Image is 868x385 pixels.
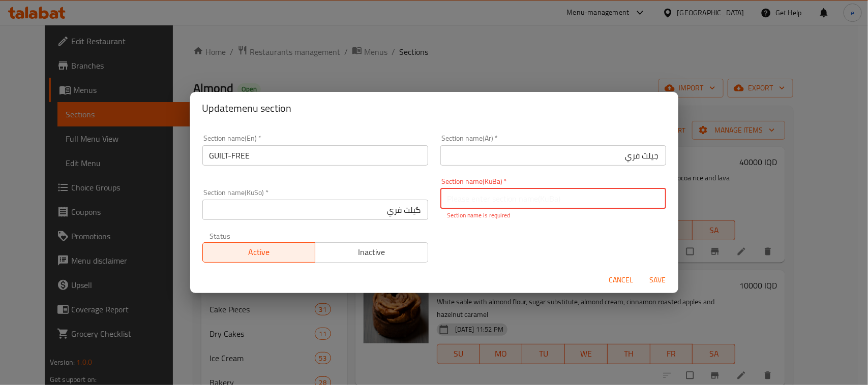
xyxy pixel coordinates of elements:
[202,242,316,263] button: Active
[202,200,428,220] input: Please enter section name(KuSo)
[440,145,666,166] input: Please enter section name(ar)
[646,274,670,286] span: Save
[315,242,428,263] button: Inactive
[207,245,312,260] span: Active
[319,245,424,260] span: Inactive
[202,100,666,116] h2: Update menu section
[447,211,659,220] p: Section name is required
[202,145,428,166] input: Please enter section name(en)
[605,271,638,290] button: Cancel
[609,274,634,286] span: Cancel
[440,188,666,209] input: Please enter section name(KuBa)
[642,271,674,290] button: Save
